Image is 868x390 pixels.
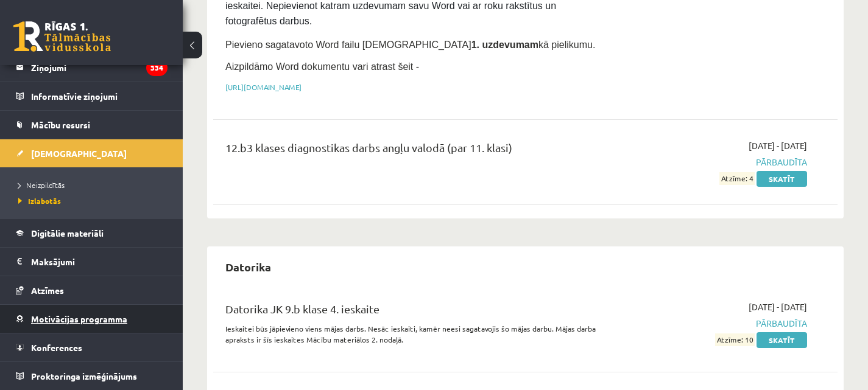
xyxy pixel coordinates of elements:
[16,305,168,333] a: Motivācijas programma
[626,156,807,169] span: Pārbaudīta
[225,61,419,72] span: Aizpildāmo Word dokumentu vari atrast šeit -
[225,82,302,92] a: [URL][DOMAIN_NAME]
[16,111,168,139] a: Mācību resursi
[31,248,168,276] legend: Maksājumi
[16,219,168,247] a: Digitālie materiāli
[225,139,607,162] div: 12.b3 klases diagnostikas darbs angļu valodā (par 11. klasi)
[749,139,807,152] span: [DATE] - [DATE]
[16,276,168,304] a: Atzīmes
[225,323,607,345] p: Ieskaitei būs jāpievieno viens mājas darbs. Nesāc ieskaiti, kamēr neesi sagatavojis šo mājas darb...
[16,82,168,110] a: Informatīvie ziņojumi
[18,180,65,190] span: Neizpildītās
[31,119,90,130] span: Mācību resursi
[225,40,595,50] span: Pievieno sagatavoto Word failu [DEMOGRAPHIC_DATA] kā pielikumu.
[31,313,127,324] span: Motivācijas programma
[749,301,807,313] span: [DATE] - [DATE]
[31,148,127,159] span: [DEMOGRAPHIC_DATA]
[16,362,168,390] a: Proktoringa izmēģinājums
[16,54,168,82] a: Ziņojumi334
[146,60,168,76] i: 334
[757,332,807,348] a: Skatīt
[31,342,82,353] span: Konferences
[31,82,168,110] legend: Informatīvie ziņojumi
[626,317,807,330] span: Pārbaudīta
[31,371,137,381] span: Proktoringa izmēģinājums
[213,252,283,281] h2: Datorika
[471,40,538,50] strong: 1. uzdevumam
[18,179,171,190] a: Neizpildītās
[16,333,168,361] a: Konferences
[16,248,168,276] a: Maksājumi
[18,195,171,206] a: Izlabotās
[31,285,64,296] span: Atzīmes
[757,171,807,187] a: Skatīt
[18,196,61,206] span: Izlabotās
[225,301,607,323] div: Datorika JK 9.b klase 4. ieskaite
[31,228,104,239] span: Digitālie materiāli
[16,139,168,167] a: [DEMOGRAPHIC_DATA]
[715,333,755,346] span: Atzīme: 10
[31,54,168,82] legend: Ziņojumi
[13,21,111,52] a: Rīgas 1. Tālmācības vidusskola
[719,172,755,185] span: Atzīme: 4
